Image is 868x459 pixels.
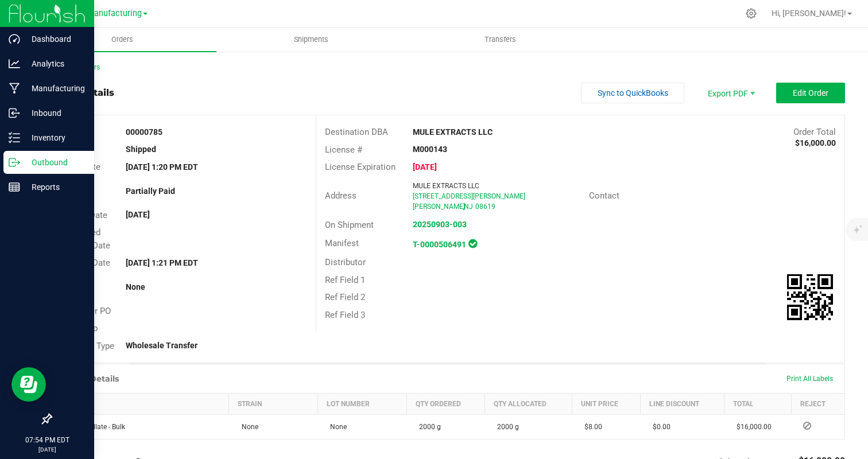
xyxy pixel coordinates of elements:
inline-svg: Analytics [9,58,20,69]
inline-svg: Reports [9,181,20,193]
strong: $16,000.00 [795,138,836,147]
a: Orders [28,28,216,52]
span: License # [325,145,362,155]
button: Sync to QuickBooks [581,83,684,103]
span: $8.00 [579,423,602,431]
span: Address [325,190,356,201]
span: [PERSON_NAME] [413,203,465,211]
span: On Shipment [325,220,374,230]
span: NJ [464,203,473,211]
span: 2000 g [491,423,519,431]
th: Unit Price [572,394,640,415]
strong: [DATE] 1:20 PM EDT [126,162,198,172]
inline-svg: Inventory [9,132,20,143]
span: Edit Order [793,88,828,98]
p: Reports [20,180,89,194]
span: Print All Labels [786,375,833,383]
p: Inbound [20,106,89,120]
span: Orders [96,34,149,45]
span: Hi, [PERSON_NAME]! [772,9,846,18]
strong: [DATE] 1:21 PM EDT [126,258,198,267]
strong: MULE EXTRACTS LLC [413,127,493,137]
strong: Shipped [126,145,156,154]
th: Strain [229,394,318,415]
strong: Wholesale Transfer [126,341,197,350]
p: Analytics [20,57,89,71]
span: Reject Inventory [799,422,816,429]
span: Ref Field 2 [325,292,365,302]
span: Sync to QuickBooks [598,88,668,98]
strong: [DATE] [413,162,437,172]
strong: 00000785 [126,127,162,137]
a: Transfers [406,28,595,52]
span: MULE EXTRACTS LLC [413,182,479,190]
strong: [DATE] [126,210,150,219]
th: Qty Allocated [485,394,572,415]
p: Manufacturing [20,81,89,95]
p: Dashboard [20,32,89,46]
inline-svg: Manufacturing [9,83,20,94]
th: Item [52,394,229,415]
span: Contact [589,190,619,201]
p: [DATE] [5,445,89,454]
th: Line Discount [640,394,724,415]
span: Distributor [325,257,366,267]
span: Ref Field 1 [325,275,365,285]
li: Export PDF [696,83,765,103]
span: 08619 [475,203,495,211]
span: Transfers [469,34,532,45]
th: Reject [792,394,844,415]
inline-svg: Inbound [9,107,20,119]
th: Lot Number [317,394,406,415]
strong: Partially Paid [126,186,175,196]
span: Ref Field 3 [325,310,365,320]
iframe: Resource center [11,367,46,402]
inline-svg: Outbound [9,157,20,168]
span: $0.00 [647,423,671,431]
strong: M000143 [413,145,447,154]
span: License Expiration [325,162,396,172]
p: Inventory [20,131,89,145]
span: None [324,423,347,431]
span: Manufacturing [87,9,142,18]
span: None [236,423,258,431]
button: Edit Order [776,83,845,103]
p: 07:54 PM EDT [5,435,89,445]
span: Shipments [278,34,344,45]
span: In Sync [468,238,477,250]
th: Total [724,394,792,415]
span: THC Distillate - Bulk [59,423,125,431]
span: Manifest [325,238,359,248]
span: [STREET_ADDRESS][PERSON_NAME] [413,192,525,200]
span: Order Total [793,127,836,137]
strong: None [126,282,145,291]
img: Scan me! [787,274,833,320]
qrcode: 00000785 [787,274,833,320]
div: Manage settings [744,8,758,19]
p: Outbound [20,155,89,169]
inline-svg: Dashboard [9,33,20,45]
span: $16,000.00 [731,423,772,431]
a: 20250903-003 [413,220,467,229]
th: Qty Ordered [406,394,485,415]
span: , [463,203,464,211]
a: Shipments [216,28,405,52]
a: T-0000506491 [413,240,466,249]
span: Destination DBA [325,127,388,137]
span: 2000 g [413,423,441,431]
